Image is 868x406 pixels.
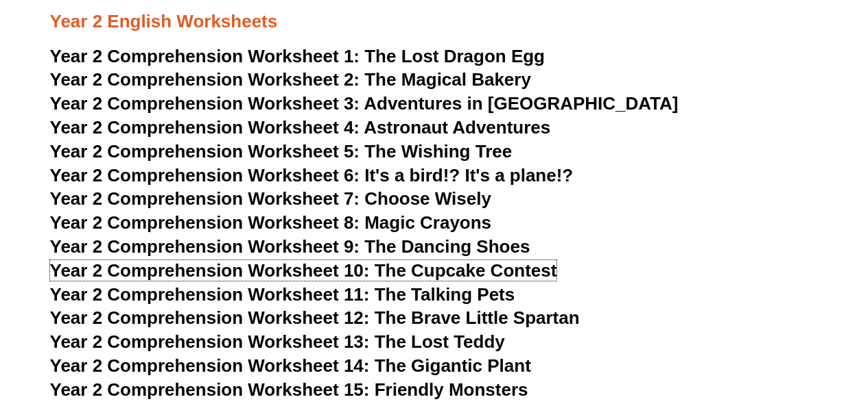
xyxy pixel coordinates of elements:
span: The Wishing Tree [364,141,512,162]
span: Year 2 Comprehension Worksheet 3: [50,93,360,114]
span: Year 2 Comprehension Worksheet 4: [50,117,360,138]
a: Year 2 Comprehension Worksheet 10: The Cupcake Contest [50,260,557,281]
a: Year 2 Comprehension Worksheet 8: Magic Crayons [50,212,492,233]
a: Year 2 Comprehension Worksheet 1: The Lost Dragon Egg [50,46,545,66]
a: Year 2 Comprehension Worksheet 12: The Brave Little Spartan [50,307,580,328]
a: Year 2 Comprehension Worksheet 9: The Dancing Shoes [50,236,530,257]
span: The Magical Bakery [364,69,531,90]
a: Year 2 Comprehension Worksheet 7: Choose Wisely [50,188,491,209]
span: Choose Wisely [364,188,491,209]
span: Year 2 Comprehension Worksheet 7: [50,188,360,209]
iframe: Chat Widget [640,251,868,406]
span: Year 2 Comprehension Worksheet 1: [50,46,360,66]
a: Year 2 Comprehension Worksheet 5: The Wishing Tree [50,141,513,162]
span: The Lost Dragon Egg [364,46,545,66]
a: Year 2 Comprehension Worksheet 3: Adventures in [GEOGRAPHIC_DATA] [50,93,679,114]
a: Year 2 Comprehension Worksheet 4: Astronaut Adventures [50,117,551,138]
span: Astronaut Adventures [364,117,550,138]
span: Year 2 Comprehension Worksheet 2: [50,69,360,90]
span: Adventures in [GEOGRAPHIC_DATA] [364,93,678,114]
a: Year 2 Comprehension Worksheet 13: The Lost Teddy [50,331,505,352]
a: Year 2 Comprehension Worksheet 11: The Talking Pets [50,284,515,305]
span: Year 2 Comprehension Worksheet 5: [50,141,360,162]
a: Year 2 Comprehension Worksheet 14: The Gigantic Plant [50,355,531,376]
a: Year 2 Comprehension Worksheet 15: Friendly Monsters [50,379,528,400]
a: Year 2 Comprehension Worksheet 6: It's a bird!? It's a plane!? [50,165,574,186]
a: Year 2 Comprehension Worksheet 2: The Magical Bakery [50,69,531,90]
